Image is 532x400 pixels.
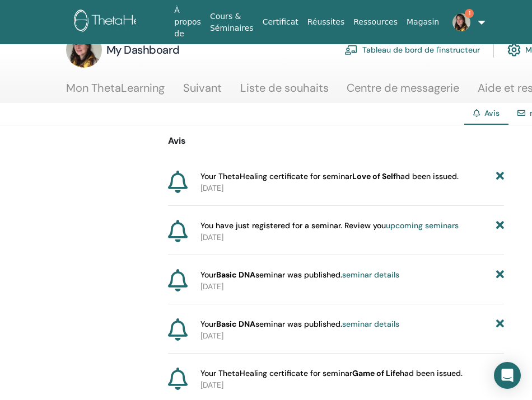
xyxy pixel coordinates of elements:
p: [DATE] [200,379,504,391]
strong: Basic DNA [216,270,255,280]
a: Mon ThetaLearning [66,81,165,103]
p: [DATE] [200,281,504,293]
a: Magasin [402,12,444,32]
a: 1 [444,4,472,40]
span: Avis [484,108,500,118]
div: Open Intercom Messenger [494,362,521,389]
img: logo.png [74,10,175,35]
img: cog.svg [507,40,521,59]
a: seminar details [342,319,399,329]
span: You have just registered for a seminar. Review you [200,220,459,232]
a: seminar details [342,270,399,280]
img: default.png [66,32,102,68]
a: upcoming seminars [386,220,459,230]
p: [DATE] [200,330,504,342]
b: Love of Self [352,171,396,181]
span: Your ThetaHealing certificate for seminar had been issued. [200,171,459,182]
span: Your seminar was published. [200,269,399,281]
p: Avis [168,134,504,148]
span: 1 [465,9,474,18]
strong: Basic DNA [216,319,255,329]
a: Tableau de bord de l'instructeur [344,37,480,62]
a: Ressources [349,12,402,32]
a: Cours & Séminaires [206,6,258,39]
h3: My Dashboard [106,42,180,58]
p: [DATE] [200,182,504,194]
img: chalkboard-teacher.svg [344,45,358,55]
a: Certificat [258,12,303,32]
a: Suivant [183,81,222,103]
span: Your ThetaHealing certificate for seminar had been issued. [200,368,463,379]
a: Liste de souhaits [240,81,329,103]
b: Game of Life [352,368,400,378]
span: Your seminar was published. [200,318,399,330]
a: Réussites [303,12,349,32]
a: Centre de messagerie [347,81,459,103]
img: default.png [452,13,470,31]
p: [DATE] [200,232,504,243]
